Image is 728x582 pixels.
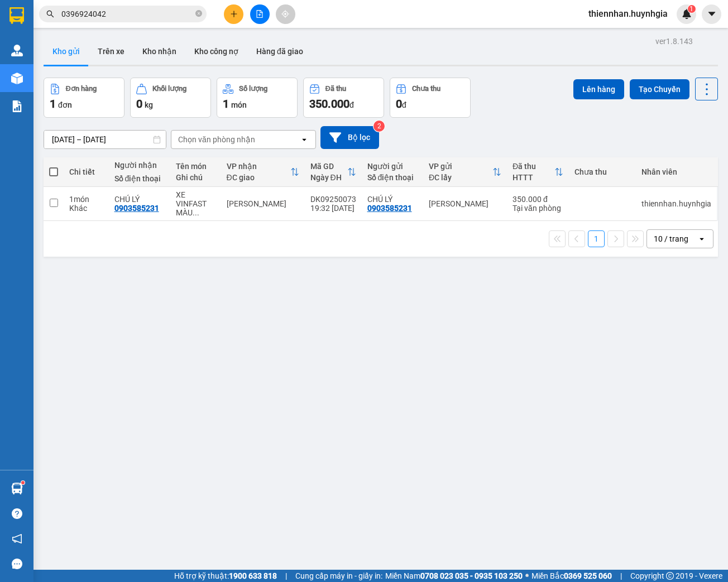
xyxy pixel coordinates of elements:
[229,571,277,580] strong: 1900 633 818
[11,483,23,494] img: warehouse-icon
[309,97,349,110] span: 350.000
[224,4,243,24] button: plus
[44,78,124,118] button: Đơn hàng1đơn
[285,570,287,582] span: |
[702,4,721,24] button: caret-down
[579,7,677,21] span: thiennhan.huynhgia
[707,9,717,19] span: caret-down
[12,508,22,519] span: question-circle
[295,570,382,582] span: Cung cấp máy in - giấy in:
[305,157,362,187] th: Toggle SortBy
[193,208,199,217] span: ...
[429,199,501,208] div: [PERSON_NAME]
[654,233,688,244] div: 10 / trang
[429,173,492,182] div: ĐC lấy
[564,571,612,580] strong: 0369 525 060
[61,8,193,20] input: Tìm tên, số ĐT hoặc mã đơn
[247,38,312,65] button: Hàng đã giao
[221,157,305,187] th: Toggle SortBy
[114,195,165,204] div: CHÚ LÝ
[46,10,54,18] span: search
[513,204,563,213] div: Tại văn phòng
[276,4,295,24] button: aim
[513,173,554,182] div: HTTT
[66,85,97,93] div: Đơn hàng
[50,97,56,110] span: 1
[256,10,264,18] span: file-add
[227,162,290,171] div: VP nhận
[325,85,346,93] div: Đã thu
[412,85,440,93] div: Chưa thu
[689,5,693,13] span: 1
[697,234,706,243] svg: open
[11,100,23,112] img: solution-icon
[136,97,142,110] span: 0
[310,204,356,213] div: 19:32 [DATE]
[402,100,406,109] span: đ
[130,78,211,118] button: Khối lượng0kg
[174,570,277,582] span: Hỗ trợ kỹ thuật:
[152,85,186,93] div: Khối lượng
[9,7,24,24] img: logo-vxr
[396,97,402,110] span: 0
[423,157,507,187] th: Toggle SortBy
[195,10,202,17] span: close-circle
[531,570,612,582] span: Miền Bắc
[373,121,385,132] sup: 2
[655,35,693,47] div: ver 1.8.143
[507,157,569,187] th: Toggle SortBy
[385,570,523,582] span: Miền Nam
[349,100,354,109] span: đ
[513,195,563,204] div: 350.000 đ
[250,4,270,24] button: file-add
[195,9,202,20] span: close-circle
[11,45,23,56] img: warehouse-icon
[573,79,624,99] button: Lên hàng
[44,131,166,148] input: Select a date range.
[367,195,418,204] div: CHÚ LÝ
[230,10,238,18] span: plus
[300,135,309,144] svg: open
[310,173,347,182] div: Ngày ĐH
[89,38,133,65] button: Trên xe
[176,190,215,217] div: XE VINFAST MÀU TRẮNG, BS: 79AA- 09027 ( KHÔNG KÈM CHÌA KHÓ)
[666,572,674,580] span: copyright
[223,97,229,110] span: 1
[133,38,185,65] button: Kho nhận
[145,100,153,109] span: kg
[12,559,22,569] span: message
[176,162,215,171] div: Tên món
[12,533,22,544] span: notification
[682,9,692,19] img: icon-new-feature
[367,162,418,171] div: Người gửi
[641,167,711,176] div: Nhân viên
[217,78,298,118] button: Số lượng1món
[303,78,384,118] button: Đã thu350.000đ
[588,230,605,247] button: 1
[114,204,159,213] div: 0903585231
[114,174,165,183] div: Số điện thoại
[58,100,72,109] span: đơn
[525,574,529,578] span: ⚪️
[574,167,630,176] div: Chưa thu
[239,85,267,93] div: Số lượng
[641,199,711,208] div: thiennhan.huynhgia
[630,79,689,99] button: Tạo Chuyến
[620,570,622,582] span: |
[227,173,290,182] div: ĐC giao
[390,78,471,118] button: Chưa thu0đ
[688,5,696,13] sup: 1
[420,571,523,580] strong: 0708 023 035 - 0935 103 250
[281,10,289,18] span: aim
[310,195,356,204] div: DK09250073
[44,38,89,65] button: Kho gửi
[185,38,247,65] button: Kho công nợ
[227,199,299,208] div: [PERSON_NAME]
[320,126,379,149] button: Bộ lọc
[69,167,103,176] div: Chi tiết
[176,173,215,182] div: Ghi chú
[114,161,165,170] div: Người nhận
[21,481,25,484] sup: 1
[429,162,492,171] div: VP gửi
[310,162,347,171] div: Mã GD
